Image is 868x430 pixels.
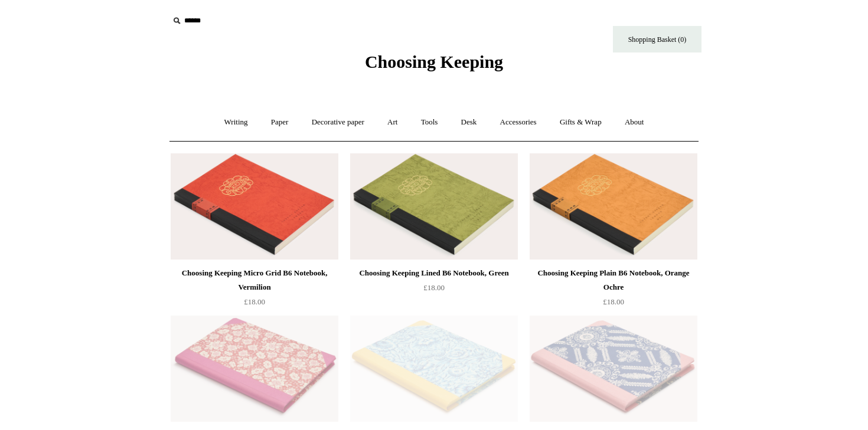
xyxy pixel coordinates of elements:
[171,316,338,422] a: Hardback "Composition Ledger" Notebook, Post-War Floral Hardback "Composition Ledger" Notebook, P...
[350,153,518,260] img: Choosing Keeping Lined B6 Notebook, Green
[530,153,697,260] a: Choosing Keeping Plain B6 Notebook, Orange Ochre Choosing Keeping Plain B6 Notebook, Orange Ochre
[350,266,518,314] a: Choosing Keeping Lined B6 Notebook, Green £18.00
[174,266,335,294] div: Choosing Keeping Micro Grid B6 Notebook, Vermilion
[410,107,449,138] a: Tools
[350,316,518,422] a: Hardback "Composition Ledger" Notebook, Blue Garden Hardback "Composition Ledger" Notebook, Blue ...
[171,153,338,260] a: Choosing Keeping Micro Grid B6 Notebook, Vermilion Choosing Keeping Micro Grid B6 Notebook, Vermi...
[353,266,515,280] div: Choosing Keeping Lined B6 Notebook, Green
[171,266,338,314] a: Choosing Keeping Micro Grid B6 Notebook, Vermilion £18.00
[530,316,697,422] img: Hardback "Composition Ledger" Notebook, Rococo
[530,153,697,260] img: Choosing Keeping Plain B6 Notebook, Orange Ochre
[451,107,488,138] a: Desk
[365,52,503,71] span: Choosing Keeping
[301,107,375,138] a: Decorative paper
[365,61,503,70] a: Choosing Keeping
[549,107,612,138] a: Gifts & Wrap
[214,107,259,138] a: Writing
[171,316,338,422] img: Hardback "Composition Ledger" Notebook, Post-War Floral
[614,107,655,138] a: About
[423,283,445,292] span: £18.00
[350,153,518,260] a: Choosing Keeping Lined B6 Notebook, Green Choosing Keeping Lined B6 Notebook, Green
[533,266,694,294] div: Choosing Keeping Plain B6 Notebook, Orange Ochre
[260,107,299,138] a: Paper
[490,107,547,138] a: Accessories
[377,107,408,138] a: Art
[244,297,265,306] span: £18.00
[171,153,338,260] img: Choosing Keeping Micro Grid B6 Notebook, Vermilion
[603,297,624,306] span: £18.00
[530,316,697,422] a: Hardback "Composition Ledger" Notebook, Rococo Hardback "Composition Ledger" Notebook, Rococo
[530,266,697,314] a: Choosing Keeping Plain B6 Notebook, Orange Ochre £18.00
[613,26,701,52] a: Shopping Basket (0)
[350,316,518,422] img: Hardback "Composition Ledger" Notebook, Blue Garden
